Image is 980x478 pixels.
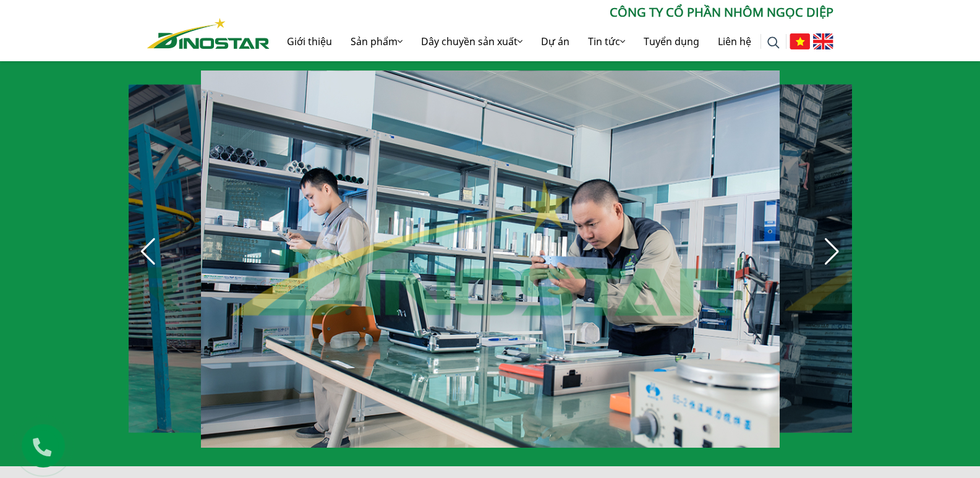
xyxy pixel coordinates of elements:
[579,22,634,61] a: Tin tức
[709,22,761,61] a: Liên hệ
[135,238,162,265] div: Previous slide
[634,22,709,61] a: Tuyển dụng
[790,33,810,49] img: Tiếng Việt
[819,238,846,265] div: Next slide
[532,22,579,61] a: Dự án
[767,36,780,49] img: search
[147,15,270,48] a: Nhôm Dinostar
[201,70,780,448] div: 19 / 30
[147,18,270,49] img: Nhôm Dinostar
[270,3,833,22] p: CÔNG TY CỔ PHẦN NHÔM NGỌC DIỆP
[278,22,341,61] a: Giới thiệu
[813,33,833,49] img: English
[412,22,532,61] a: Dây chuyền sản xuất
[341,22,412,61] a: Sản phẩm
